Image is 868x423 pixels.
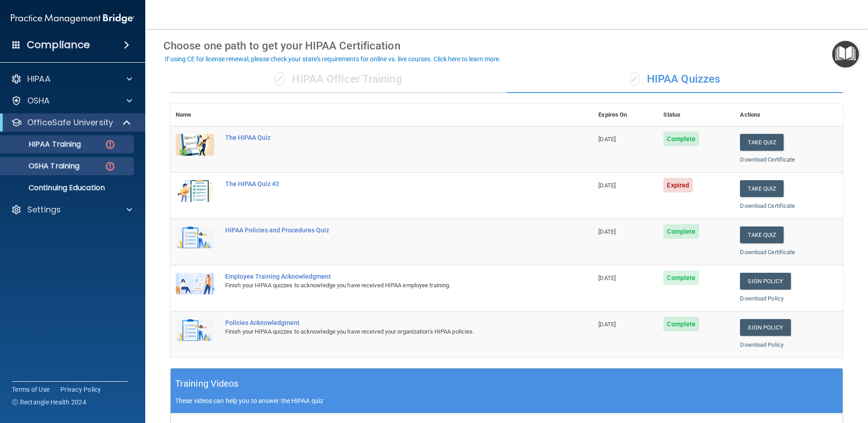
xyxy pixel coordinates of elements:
[60,385,101,394] a: Privacy Policy
[225,180,547,187] div: The HIPAA Quiz #2
[27,74,50,84] p: HIPAA
[663,317,699,331] span: Complete
[12,398,86,407] span: Ⓒ Rectangle Health 2024
[6,183,130,192] p: Continuing Education
[175,397,838,404] p: These videos can help you to answer the HIPAA quiz
[740,295,784,302] a: Download Policy
[663,178,693,192] span: Expired
[175,376,239,392] h5: Training Videos
[27,39,90,51] h4: Compliance
[170,66,507,93] div: HIPAA Officer Training
[663,271,699,285] span: Complete
[225,134,547,141] div: The HIPAA Quiz
[6,140,81,149] p: HIPAA Training
[225,280,547,291] div: Finish your HIPAA quizzes to acknowledge you have received HIPAA employee training.
[740,134,784,151] button: Take Quiz
[225,319,547,326] div: Policies Acknowledgment
[658,104,735,126] th: Status
[27,204,61,215] p: Settings
[104,161,116,172] img: danger-circle.6113f641.png
[740,341,784,348] a: Download Policy
[740,249,795,256] a: Download Certificate
[27,95,50,106] p: OSHA
[740,273,790,290] a: Sign Policy
[598,182,616,189] span: [DATE]
[740,319,790,336] a: Sign Policy
[598,136,616,143] span: [DATE]
[598,321,616,328] span: [DATE]
[11,117,132,128] a: OfficeSafe University
[11,74,132,84] a: HIPAA
[663,224,699,239] span: Complete
[11,95,132,106] a: OSHA
[275,72,285,86] span: ✓
[12,385,49,394] a: Terms of Use
[630,72,640,86] span: ✓
[832,41,859,68] button: Open Resource Center
[225,226,547,234] div: HIPAA Policies and Procedures Quiz
[663,132,699,146] span: Complete
[11,204,132,215] a: Settings
[598,275,616,281] span: [DATE]
[163,13,177,30] a: Back
[104,139,116,150] img: danger-circle.6113f641.png
[6,162,79,171] p: OSHA Training
[27,117,113,128] p: OfficeSafe University
[593,104,658,126] th: Expires On
[740,180,784,197] button: Take Quiz
[163,54,502,64] button: If using CE for license renewal, please check your state's requirements for online vs. live cours...
[225,273,547,280] div: Employee Training Acknowledgment
[735,104,843,126] th: Actions
[507,66,843,93] div: HIPAA Quizzes
[170,104,220,126] th: Name
[598,228,616,235] span: [DATE]
[163,33,850,59] div: Choose one path to get your HIPAA Certification
[740,202,795,209] a: Download Certificate
[740,226,784,243] button: Take Quiz
[11,10,134,28] img: PMB logo
[225,326,547,337] div: Finish your HIPAA quizzes to acknowledge you have received your organization’s HIPAA policies.
[165,56,501,62] div: If using CE for license renewal, please check your state's requirements for online vs. live cours...
[740,156,795,163] a: Download Certificate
